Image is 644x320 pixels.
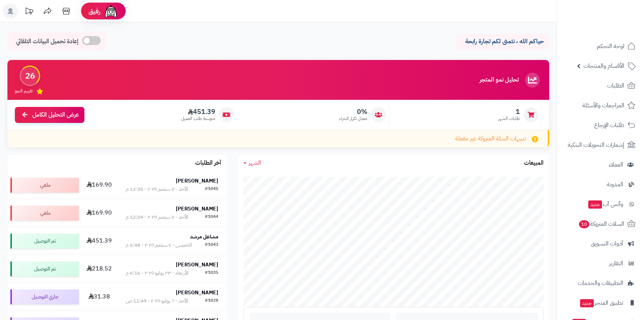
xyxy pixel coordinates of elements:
[561,37,640,55] a: لوحة التحكم
[607,80,624,91] span: الطلبات
[455,134,526,143] span: تنبيهات السلة المتروكة غير مفعلة
[82,171,117,199] td: 169.90
[126,213,188,221] div: الأحد - ٧ سبتمبر ٢٠٢٥ - 12:04 م
[609,159,623,170] span: العملاء
[244,159,261,167] a: الشهر
[15,88,33,94] span: تقييم النمو
[498,108,520,116] span: 1
[579,298,623,308] span: تطبيق المتجر
[176,289,218,297] strong: [PERSON_NAME]
[126,186,188,193] div: الأحد - ٧ سبتمبر ٢٠٢٥ - 12:35 م
[205,213,218,221] div: #1044
[480,77,519,83] h3: تحليل نمو المتجر
[561,156,640,174] a: العملاء
[195,160,221,167] h3: آخر الطلبات
[176,205,218,213] strong: [PERSON_NAME]
[597,41,624,51] span: لوحة التحكم
[561,254,640,272] a: التقارير
[588,200,602,209] span: جديد
[578,219,624,229] span: السلات المتروكة
[176,261,218,269] strong: [PERSON_NAME]
[561,136,640,154] a: إشعارات التحويلات البنكية
[561,116,640,134] a: طلبات الإرجاع
[561,294,640,312] a: تطبيق المتجرجديد
[609,258,623,269] span: التقارير
[181,108,215,116] span: 451.39
[205,241,218,249] div: #1043
[587,199,623,209] span: وآتس آب
[594,120,624,130] span: طلبات الإرجاع
[126,269,189,277] div: الأربعاء - ٢٣ يوليو ٢٠٢٥ - 6:16 م
[126,241,192,249] div: الخميس - ٤ سبتمبر ٢٠٢٥ - 6:48 م
[561,235,640,253] a: أدوات التسويق
[181,115,215,122] span: متوسط طلب العميل
[10,234,79,248] div: تم التوصيل
[205,186,218,193] div: #1045
[561,96,640,114] a: المراجعات والأسئلة
[10,262,79,276] div: تم التوصيل
[561,195,640,213] a: وآتس آبجديد
[593,17,637,32] img: logo-2.png
[339,115,367,122] span: معدل تكرار الشراء
[82,283,117,311] td: 31.38
[462,37,544,46] p: حياكم الله ، نتمنى لكم تجارة رابحة
[15,107,84,123] a: عرض التحليل الكامل
[190,233,218,241] strong: مشاعل مرشد
[582,100,624,111] span: المراجعات والأسئلة
[10,289,79,304] div: جاري التوصيل
[32,111,79,119] span: عرض التحليل الكامل
[578,278,623,288] span: التطبيقات والخدمات
[103,4,118,19] img: ai-face.png
[82,255,117,283] td: 218.52
[126,297,188,305] div: الأحد - ٦ يوليو ٢٠٢٥ - 11:49 ص
[20,4,38,20] a: تحديثات المنصة
[561,175,640,193] a: المدونة
[568,140,624,150] span: إشعارات التحويلات البنكية
[561,77,640,95] a: الطلبات
[583,61,624,71] span: الأقسام والمنتجات
[176,177,218,185] strong: [PERSON_NAME]
[524,160,544,167] h3: المبيعات
[82,199,117,227] td: 169.90
[205,297,218,305] div: #1028
[579,220,590,229] span: 10
[580,299,594,307] span: جديد
[498,115,520,122] span: طلبات الشهر
[88,7,100,16] span: رفيق
[10,206,79,221] div: ملغي
[607,179,623,190] span: المدونة
[205,269,218,277] div: #1035
[249,158,261,167] span: الشهر
[339,108,367,116] span: 0%
[16,37,78,46] span: إعادة تحميل البيانات التلقائي
[591,238,623,249] span: أدوات التسويق
[82,227,117,255] td: 451.39
[10,178,79,193] div: ملغي
[561,274,640,292] a: التطبيقات والخدمات
[561,215,640,233] a: السلات المتروكة10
